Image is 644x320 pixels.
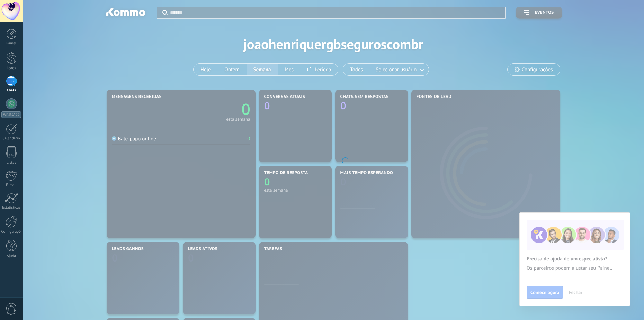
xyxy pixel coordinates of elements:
[1,136,21,141] div: Calendário
[1,111,21,118] div: WhatsApp
[1,41,21,46] div: Painel
[1,183,21,188] div: E-mail
[1,161,21,165] div: Listas
[1,254,21,258] div: Ajuda
[1,66,21,71] div: Leads
[1,230,21,234] div: Configurações
[1,205,21,210] div: Estatísticas
[1,88,21,93] div: Chats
